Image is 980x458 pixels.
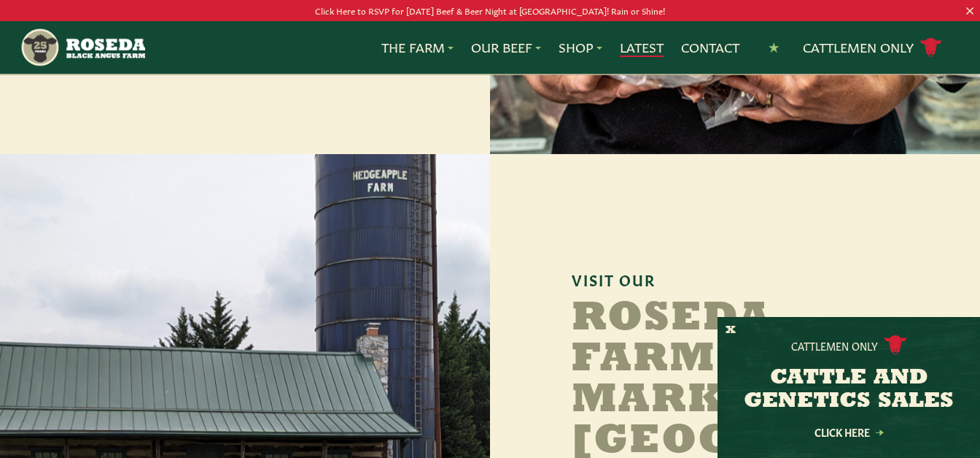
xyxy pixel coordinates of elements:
[884,335,907,355] img: cattle-icon.svg
[559,38,602,57] a: Shop
[736,367,962,413] h3: CATTLE AND GENETICS SALES
[620,38,664,57] a: Latest
[381,38,454,57] a: The Farm
[20,27,145,68] img: https://roseda.com/wp-content/uploads/2021/05/roseda-25-header.png
[572,271,898,287] h6: Visit Our
[791,338,878,353] p: Cattlemen Only
[20,21,960,74] nav: Main Navigation
[726,323,736,338] button: X
[803,35,943,61] a: Cattlemen Only
[783,427,914,437] a: Click Here
[49,3,931,18] p: Click Here to RSVP for [DATE] Beef & Beer Night at [GEOGRAPHIC_DATA]! Rain or Shine!
[681,38,739,57] a: Contact
[471,38,541,57] a: Our Beef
